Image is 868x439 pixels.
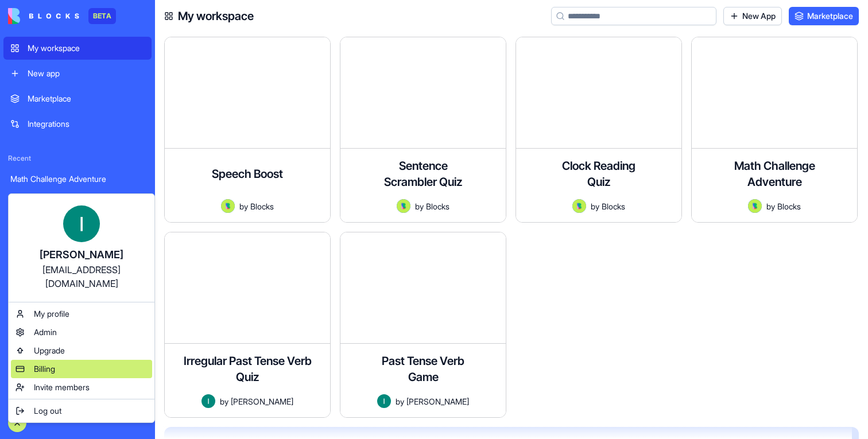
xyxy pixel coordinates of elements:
[11,323,152,341] a: Admin
[11,305,152,323] a: My profile
[34,363,55,375] span: Billing
[34,382,90,393] span: Invite members
[34,405,61,417] span: Log out
[10,173,145,185] div: Math Challenge Adventure
[20,247,143,263] div: [PERSON_NAME]
[34,327,57,338] span: Admin
[11,341,152,360] a: Upgrade
[34,308,69,320] span: My profile
[34,345,65,356] span: Upgrade
[11,378,152,397] a: Invite members
[3,154,152,163] span: Recent
[63,205,100,242] img: ACg8ocJA1bl1QeWGFLPhuwcQRvAv9TimZ7Zu7nfPvWXfiOhKzTeEFA=s96-c
[11,196,152,300] a: [PERSON_NAME][EMAIL_ADDRESS][DOMAIN_NAME]
[11,360,152,378] a: Billing
[20,263,143,290] div: [EMAIL_ADDRESS][DOMAIN_NAME]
